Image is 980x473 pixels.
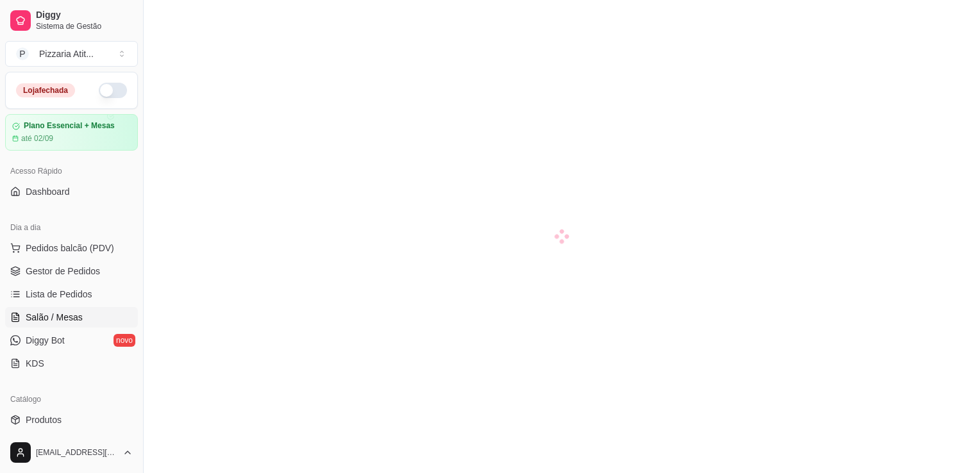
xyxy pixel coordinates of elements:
button: [EMAIL_ADDRESS][DOMAIN_NAME] [5,437,138,468]
a: Gestor de Pedidos [5,261,138,281]
span: Diggy Bot [26,334,65,347]
span: KDS [26,357,44,370]
span: Sistema de Gestão [36,21,133,31]
span: Pedidos balcão (PDV) [26,242,114,254]
span: Salão / Mesas [26,311,83,324]
div: Acesso Rápido [5,161,138,181]
a: Diggy Botnovo [5,330,138,351]
div: Catálogo [5,389,138,410]
span: Gestor de Pedidos [26,265,100,278]
div: Loja fechada [16,83,75,97]
span: Diggy [36,10,133,21]
a: Dashboard [5,181,138,202]
a: Salão / Mesas [5,307,138,328]
a: Produtos [5,410,138,430]
span: Dashboard [26,185,70,198]
a: Lista de Pedidos [5,284,138,304]
div: Pizzaria Atit ... [39,47,94,60]
button: Pedidos balcão (PDV) [5,238,138,258]
button: Select a team [5,41,138,67]
a: KDS [5,353,138,374]
span: [EMAIL_ADDRESS][DOMAIN_NAME] [36,447,117,458]
a: Plano Essencial + Mesasaté 02/09 [5,114,138,151]
button: Alterar Status [99,83,127,98]
a: DiggySistema de Gestão [5,5,138,36]
article: até 02/09 [21,133,53,144]
span: Lista de Pedidos [26,288,92,301]
article: Plano Essencial + Mesas [24,121,115,131]
span: P [16,47,29,60]
div: Dia a dia [5,217,138,238]
span: Produtos [26,413,62,426]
